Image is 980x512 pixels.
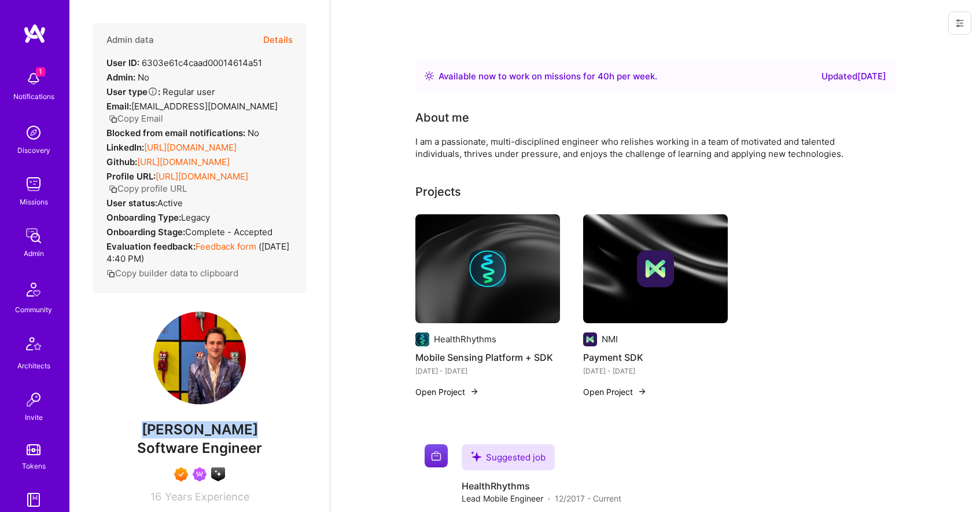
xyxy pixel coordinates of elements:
[415,109,469,126] div: About me
[462,480,621,492] h4: HealthRhythms
[583,332,597,346] img: Company logo
[106,269,115,278] i: icon Copy
[185,226,272,237] span: Complete - Accepted
[106,142,144,153] strong: LinkedIn:
[106,86,215,98] div: Regular user
[165,491,249,503] span: Years Experience
[415,365,560,377] div: [DATE] - [DATE]
[36,67,45,76] span: 1
[583,386,647,398] button: Open Project
[106,57,262,69] div: 6303e61c4caad00014614a51
[106,86,160,97] strong: User type :
[131,101,278,112] span: [EMAIL_ADDRESS][DOMAIN_NAME]
[462,492,543,504] span: Lead Mobile Engineer
[196,241,256,252] a: Feedback form
[22,121,45,144] img: discovery
[106,226,185,237] strong: Onboarding Stage:
[425,444,448,467] img: Company logo
[638,387,647,396] img: arrow-right
[20,332,47,360] img: Architects
[106,127,259,139] div: No
[106,72,135,83] strong: Admin:
[106,35,154,45] h4: Admin data
[20,196,48,208] div: Missions
[106,156,137,167] strong: Github:
[15,303,52,316] div: Community
[106,267,238,279] button: Copy builder data to clipboard
[462,444,555,470] div: Suggested job
[211,467,225,481] img: A.I. guild
[22,460,46,472] div: Tokens
[425,71,434,81] img: Availability
[415,386,479,398] button: Open Project
[144,142,237,153] a: [URL][DOMAIN_NAME]
[106,127,248,138] strong: Blocked from email notifications:
[469,250,506,287] img: Company logo
[106,171,156,182] strong: Profile URL:
[598,71,609,82] span: 40
[106,101,131,112] strong: Email:
[471,451,481,462] i: icon SuggestedTeams
[583,214,728,323] img: cover
[637,250,674,287] img: Company logo
[22,67,45,90] img: bell
[17,144,50,156] div: Discovery
[174,467,188,481] img: Exceptional A.Teamer
[106,71,149,83] div: No
[439,70,657,83] div: Available now to work on missions for h per week .
[415,332,429,346] img: Company logo
[22,488,45,511] img: guide book
[106,240,293,265] div: ( [DATE] 4:40 PM )
[415,214,560,323] img: cover
[106,57,139,68] strong: User ID:
[157,198,183,209] span: Active
[555,492,621,504] span: 12/2017 - Current
[548,492,550,504] span: ·
[821,70,886,83] div: Updated [DATE]
[109,185,117,193] i: icon Copy
[137,156,230,167] a: [URL][DOMAIN_NAME]
[22,388,45,411] img: Invite
[415,350,560,365] h4: Mobile Sensing Platform + SDK
[150,491,161,503] span: 16
[415,183,461,200] div: Projects
[156,171,248,182] a: [URL][DOMAIN_NAME]
[109,182,187,195] button: Copy profile URL
[193,467,207,481] img: Been on Mission
[602,333,618,345] div: NMI
[106,241,196,252] strong: Evaluation feedback:
[137,440,262,456] span: Software Engineer
[24,247,44,259] div: Admin
[415,136,878,160] div: I am a passionate, multi-disciplined engineer who relishes working in a team of motivated and tal...
[22,173,45,196] img: teamwork
[109,115,117,123] i: icon Copy
[20,276,47,303] img: Community
[153,312,246,404] img: User Avatar
[106,198,157,209] strong: User status:
[27,444,40,455] img: tokens
[470,387,479,396] img: arrow-right
[106,212,181,223] strong: Onboarding Type:
[434,333,496,345] div: HealthRhythms
[22,224,45,247] img: admin teamwork
[23,23,46,44] img: logo
[93,421,307,438] span: [PERSON_NAME]
[148,86,158,97] i: Help
[583,350,728,365] h4: Payment SDK
[263,23,293,57] button: Details
[181,212,210,223] span: legacy
[13,90,54,103] div: Notifications
[25,411,43,423] div: Invite
[583,365,728,377] div: [DATE] - [DATE]
[109,112,163,125] button: Copy Email
[17,360,50,372] div: Architects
